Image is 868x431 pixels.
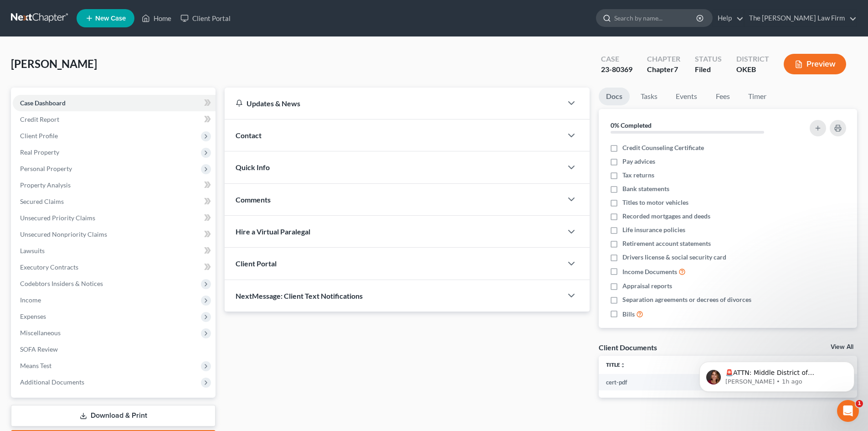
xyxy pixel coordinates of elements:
span: Secured Claims [20,197,64,205]
span: Separation agreements or decrees of divorces [622,295,751,304]
span: Unsecured Priority Claims [20,214,95,222]
a: Docs [599,88,630,105]
a: The [PERSON_NAME] Law Firm [745,10,857,26]
span: 1 [856,400,863,407]
a: Executory Contracts [13,259,216,275]
span: Credit Report [20,115,59,123]
strong: 0% Completed [611,121,652,129]
span: Quick Info [236,163,270,171]
span: Executory Contracts [20,263,78,271]
span: Credit Counseling Certificate [622,143,704,152]
div: Chapter [647,54,680,64]
a: Property Analysis [13,177,216,193]
span: Retirement account statements [622,239,711,248]
a: Case Dashboard [13,95,216,111]
span: New Case [95,15,126,22]
span: Lawsuits [20,247,45,254]
span: SOFA Review [20,345,58,353]
a: SOFA Review [13,341,216,358]
span: Client Portal [236,259,277,268]
input: Search by name... [614,10,698,26]
span: Personal Property [20,165,72,172]
span: Recorded mortgages and deeds [622,212,710,221]
span: Real Property [20,148,59,156]
button: Preview [784,54,846,74]
iframe: Intercom notifications message [686,343,868,406]
a: Download & Print [11,405,216,426]
span: Client Profile [20,132,58,140]
a: Home [137,10,176,26]
span: Additional Documents [20,378,84,386]
a: Credit Report [13,111,216,128]
span: Bills [622,310,635,319]
a: Fees [708,88,737,105]
span: Unsecured Nonpriority Claims [20,230,107,238]
span: Appraisal reports [622,281,672,291]
div: 23-80369 [601,64,632,75]
span: Codebtors Insiders & Notices [20,280,103,287]
div: District [736,54,769,64]
span: Expenses [20,312,46,320]
span: NextMessage: Client Text Notifications [236,291,363,300]
div: Chapter [647,64,680,75]
span: Pay advices [622,157,655,166]
div: Updates & News [236,99,551,108]
span: Titles to motor vehicles [622,198,688,207]
a: Lawsuits [13,243,216,259]
span: Miscellaneous [20,329,61,337]
div: OKEB [736,64,769,75]
span: Case Dashboard [20,99,66,107]
a: Unsecured Nonpriority Claims [13,226,216,243]
iframe: Intercom live chat [837,400,859,422]
span: Drivers license & social security card [622,253,726,262]
span: Income [20,296,41,304]
a: Tasks [633,88,665,105]
div: Case [601,54,632,64]
div: Status [695,54,722,64]
span: Hire a Virtual Paralegal [236,227,310,236]
a: Timer [741,88,774,105]
span: Bank statements [622,184,669,193]
span: Property Analysis [20,181,71,189]
a: Unsecured Priority Claims [13,210,216,226]
span: Life insurance policies [622,225,685,234]
span: [PERSON_NAME] [11,57,97,70]
div: Filed [695,64,722,75]
a: Events [668,88,704,105]
span: Comments [236,195,271,204]
a: Client Portal [176,10,235,26]
td: cert-pdf [599,374,728,390]
span: Income Documents [622,267,677,276]
a: Help [713,10,744,26]
span: Tax returns [622,171,654,180]
i: unfold_more [620,363,626,368]
span: 7 [674,65,678,73]
span: Contact [236,131,262,140]
a: Secured Claims [13,193,216,210]
span: Means Test [20,362,51,369]
div: Client Documents [599,343,657,352]
a: Titleunfold_more [606,361,626,368]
